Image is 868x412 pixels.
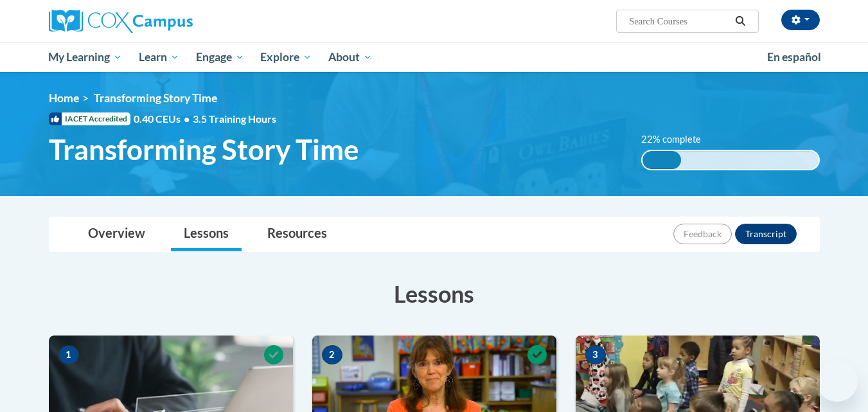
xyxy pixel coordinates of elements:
button: Transcript [735,224,797,244]
span: 3 [585,345,606,364]
span: En español [767,50,821,64]
span: 0.40 CEUs [134,112,193,126]
a: About [320,42,380,72]
span: • [184,112,190,125]
input: Search Courses [628,13,731,29]
a: Resources [254,217,340,251]
span: Transforming Story Time [94,91,217,105]
a: Learn [130,42,188,72]
a: Lessons [171,217,242,251]
div: Main menu [30,42,839,72]
a: Engage [188,42,252,72]
label: 22% complete [641,132,715,147]
h3: Lessons [49,278,820,310]
div: 22% complete [642,151,681,169]
button: Feedback [673,224,732,244]
span: 3.5 Training Hours [193,112,276,125]
span: IACET Accredited [49,112,130,125]
a: My Learning [40,42,131,72]
a: Cox Campus [49,10,293,33]
span: Transforming Story Time [49,132,359,166]
iframe: Button to launch messaging window [817,361,858,402]
span: Learn [139,49,179,65]
a: Home [49,91,79,105]
button: Search [731,13,750,29]
span: About [328,49,372,65]
a: En español [759,44,829,71]
span: Engage [196,49,244,65]
span: Explore [260,49,312,65]
span: My Learning [48,49,122,65]
a: Explore [252,42,320,72]
span: 2 [322,345,342,364]
a: Overview [75,217,158,251]
img: Cox Campus [49,10,193,33]
button: Account Settings [781,10,820,30]
span: 1 [58,345,79,364]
